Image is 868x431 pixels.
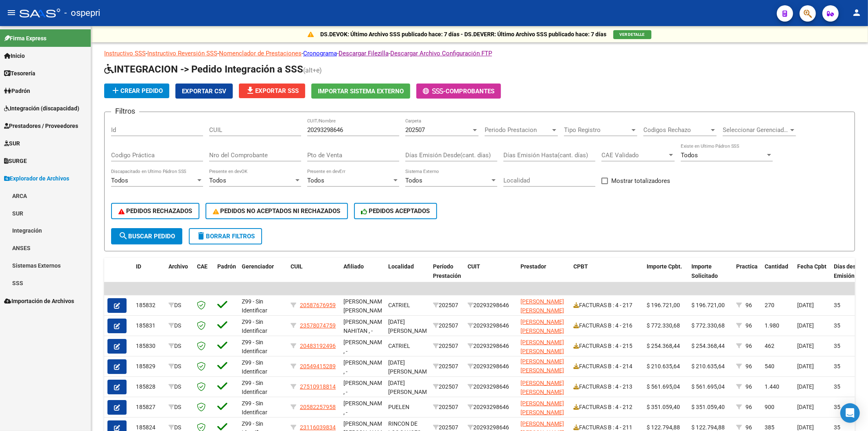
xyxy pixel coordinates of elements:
[343,319,387,334] span: [PERSON_NAME] NAHITAN , -
[300,302,336,308] span: 20587676959
[691,343,725,349] span: $ 254.368,44
[643,258,688,294] datatable-header-cell: Importe Cpbt.
[620,32,645,37] span: VER DETALLE
[136,301,162,310] div: 185832
[485,126,551,134] span: Periodo Prestacion
[834,302,840,308] span: 35
[136,341,162,351] div: 185830
[433,341,461,351] div: 202507
[433,321,461,330] div: 202507
[797,383,814,390] span: [DATE]
[303,66,322,74] span: (alt+e)
[433,263,461,279] span: Período Prestación
[4,174,69,183] span: Explorador de Archivos
[206,203,348,219] button: PEDIDOS NO ACEPTADOS NI RECHAZADOS
[239,84,305,98] button: Exportar SSS
[746,322,752,329] span: 96
[147,50,217,57] a: Instructivo Reversión SSS
[520,319,564,334] span: [PERSON_NAME] [PERSON_NAME]
[517,258,570,294] datatable-header-cell: Prestador
[111,228,182,244] button: Buscar Pedido
[307,177,324,184] span: Todos
[104,49,855,58] p: - - - - -
[118,233,175,240] span: Buscar Pedido
[765,383,779,390] span: 1.440
[761,258,794,294] datatable-header-cell: Cantidad
[311,84,410,99] button: Importar Sistema Externo
[570,258,643,294] datatable-header-cell: CPBT
[691,404,725,410] span: $ 351.059,40
[194,258,214,294] datatable-header-cell: CAE
[168,301,190,310] div: DS
[343,400,387,416] span: [PERSON_NAME] , -
[797,322,814,329] span: [DATE]
[4,51,25,60] span: Inicio
[4,86,30,95] span: Padrón
[468,341,514,351] div: 20293298646
[168,362,190,371] div: DS
[136,263,141,270] span: ID
[834,343,840,349] span: 35
[242,339,267,355] span: Z99 - Sin Identificar
[601,152,667,159] span: CAE Validado
[4,156,27,165] span: SURGE
[242,298,267,314] span: Z99 - Sin Identificar
[681,152,698,159] span: Todos
[111,106,139,117] h3: Filtros
[136,321,162,330] div: 185831
[746,383,752,390] span: 96
[196,231,206,241] mat-icon: delete
[300,424,336,431] span: 23116039834
[573,341,640,351] div: FACTURAS B : 4 - 215
[765,404,774,410] span: 900
[245,86,255,95] mat-icon: file_download
[303,50,337,57] a: Cronograma
[168,382,190,391] div: DS
[520,380,564,396] span: [PERSON_NAME] [PERSON_NAME]
[209,177,226,184] span: Todos
[691,424,725,431] span: $ 122.794,88
[446,88,494,95] span: Comprobantes
[647,383,680,390] span: $ 561.695,04
[405,126,425,134] span: 202507
[318,88,404,95] span: Importar Sistema Externo
[300,363,336,369] span: 20549415289
[111,177,128,184] span: Todos
[852,8,861,18] mat-icon: person
[168,263,188,270] span: Archivo
[647,263,682,270] span: Importe Cpbt.
[613,30,652,39] button: VER DETALLE
[834,263,862,279] span: Días desde Emisión
[468,301,514,310] div: 20293298646
[765,363,774,369] span: 540
[4,104,79,113] span: Integración (discapacidad)
[197,263,208,270] span: CAE
[168,341,190,351] div: DS
[834,322,840,329] span: 35
[111,86,120,95] mat-icon: add
[175,84,233,99] button: Exportar CSV
[385,258,430,294] datatable-header-cell: Localidad
[4,139,20,148] span: SUR
[797,404,814,410] span: [DATE]
[691,263,718,279] span: Importe Solicitado
[746,343,752,349] span: 96
[118,207,192,215] span: PEDIDOS RECHAZADOS
[733,258,761,294] datatable-header-cell: Practica
[573,402,640,412] div: FACTURAS B : 4 - 212
[136,362,162,371] div: 185829
[797,424,814,431] span: [DATE]
[111,87,163,95] span: Crear Pedido
[423,88,446,95] span: -
[647,322,680,329] span: $ 772.330,68
[416,84,501,99] button: -Comprobantes
[797,363,814,369] span: [DATE]
[136,402,162,412] div: 185827
[300,383,336,390] span: 27510918814
[746,363,752,369] span: 96
[343,263,364,270] span: Afiliado
[242,359,267,375] span: Z99 - Sin Identificar
[746,424,752,431] span: 96
[300,404,336,410] span: 20582257958
[611,176,670,186] span: Mostrar totalizadores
